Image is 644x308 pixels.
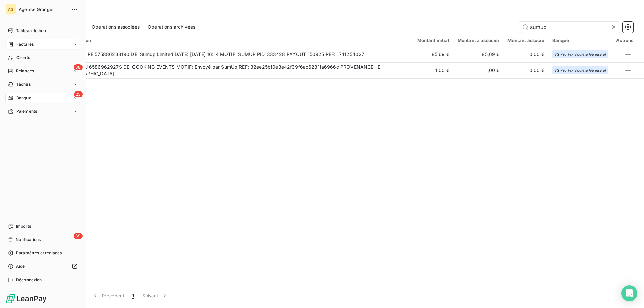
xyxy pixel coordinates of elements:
img: Logo LeanPay [5,293,47,304]
span: 39 [74,233,83,239]
div: Montant à associer [458,38,500,43]
td: VIR RECU 6586962927S DE: COOKING EVENTS MOTIF: Envoyé par SumUp REF: 32ee25bf0e3e42f39f6ac6281fa6... [62,62,413,78]
span: 1 [132,292,134,299]
div: Actions [616,38,633,43]
span: 23 [74,91,83,97]
td: 0,00 € [503,46,548,62]
button: Suivant [138,289,172,303]
span: Imports [16,223,31,229]
span: Paramètres et réglages [16,250,62,256]
div: Montant initial [417,38,449,43]
span: Agence Granger [19,7,67,12]
div: Open Intercom Messenger [621,285,637,301]
span: Notifications [16,237,41,243]
td: 185,69 € [413,46,453,62]
span: Opérations associées [92,24,140,30]
span: Tableau de bord [16,28,47,34]
span: Tâches [16,81,31,87]
td: 1,00 € [453,62,504,78]
span: 38 [74,64,83,70]
td: VIR INST RE 575886233190 DE: Sumup Limited DATE: [DATE] 16:14 MOTIF: SUMUP PID1333428 PAYOUT 1509... [62,46,413,62]
div: Montant associé [507,38,544,43]
button: Précédent [88,289,128,303]
div: AG [5,4,16,15]
input: Rechercher [519,22,620,33]
span: Déconnexion [16,277,42,283]
span: SG Pro (ex Société Générale) [554,52,606,56]
span: Paiements [16,108,37,114]
span: SG Pro (ex Société Générale) [554,68,606,72]
td: 0,00 € [503,62,548,78]
td: 1,00 € [413,62,453,78]
span: Relances [16,68,34,74]
a: Aide [5,261,80,272]
span: Opérations archivées [148,24,195,30]
span: Banque [16,95,31,101]
div: Banque [552,38,608,43]
div: Description [66,38,409,43]
span: Aide [16,263,25,269]
button: 1 [128,289,138,303]
td: 185,69 € [453,46,504,62]
span: Factures [16,41,34,47]
span: Clients [16,55,30,61]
